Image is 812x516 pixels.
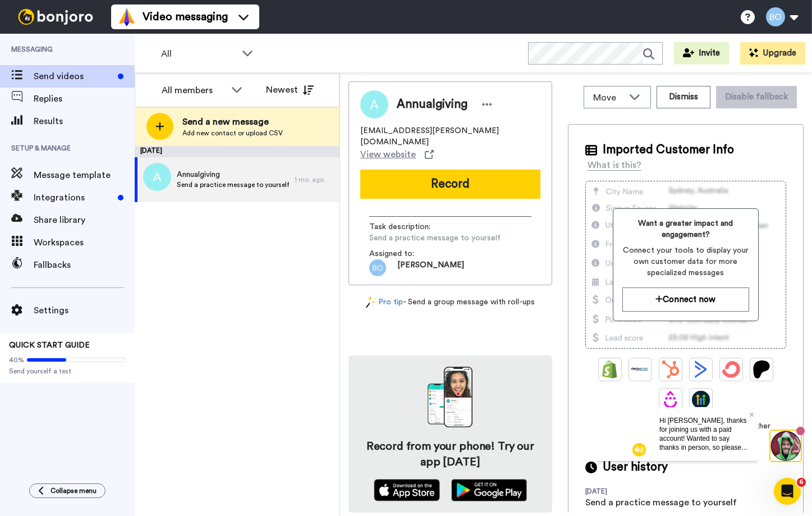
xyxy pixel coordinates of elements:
[622,287,749,312] button: Connect now
[631,360,649,378] img: Ontraport
[585,487,658,496] div: [DATE]
[177,169,289,180] span: Annualgiving
[360,148,434,161] a: View website
[369,259,386,276] img: bo.png
[374,479,441,501] img: appstore
[593,91,623,104] span: Move
[182,129,283,138] span: Add new contact or upload CSV
[143,9,228,25] span: Video messaging
[366,296,376,308] img: magic-wand.svg
[34,168,135,182] span: Message template
[360,148,416,161] span: View website
[9,355,24,364] span: 40%
[360,170,540,199] button: Record
[161,47,236,61] span: All
[622,245,749,278] span: Connect your tools to display your own customer data for more specialized messages
[588,158,641,172] div: What is this?
[182,115,283,129] span: Send a new message
[34,213,135,227] span: Share library
[428,367,472,427] img: download
[29,483,105,498] button: Collapse menu
[360,439,541,470] h4: Record from your phone! Try our app [DATE]
[601,360,619,378] img: Shopify
[369,221,448,232] span: Task description :
[692,391,710,409] img: GoHighLevel
[451,479,527,501] img: playstore
[366,296,403,308] a: Pro tip
[603,459,668,476] span: User history
[692,360,710,378] img: ActiveCampaign
[360,125,540,148] span: [EMAIL_ADDRESS][PERSON_NAME][DOMAIN_NAME]
[585,496,737,509] div: Send a practice message to yourself
[34,115,135,128] span: Results
[34,304,135,317] span: Settings
[118,8,136,26] img: vm-color.svg
[716,86,797,108] button: Disable fallback
[603,141,734,158] span: Imported Customer Info
[1,2,31,33] img: 3183ab3e-59ed-45f6-af1c-10226f767056-1659068401.jpg
[360,90,388,118] img: Image of Annualgiving
[9,367,126,376] span: Send yourself a test
[774,478,801,505] iframe: Intercom live chat
[585,421,787,443] span: [PERSON_NAME] connects with all your other software
[722,360,740,378] img: ConvertKit
[348,296,552,308] div: - Send a group message with roll-ups
[753,360,770,378] img: Patreon
[369,232,501,244] span: Send a practice message to yourself
[397,96,467,113] span: Annualgiving
[34,191,113,204] span: Integrations
[622,218,749,240] span: Want a greater impact and engagement?
[369,248,448,259] span: Assigned to:
[34,258,135,272] span: Fallbacks
[135,146,340,157] div: [DATE]
[740,42,805,65] button: Upgrade
[143,163,171,191] img: a.png
[662,360,680,378] img: Hubspot
[63,10,152,89] span: Hi [PERSON_NAME], thanks for joining us with a paid account! Wanted to say thanks in person, so p...
[674,42,729,65] button: Invite
[295,175,334,184] div: 1 mo. ago
[51,486,97,495] span: Collapse menu
[9,341,90,349] span: QUICK START GUIDE
[662,391,680,409] img: Drip
[13,9,98,25] img: bj-logo-header-white.svg
[797,478,806,487] span: 6
[34,70,113,83] span: Send videos
[258,79,322,101] button: Newest
[397,259,464,276] span: [PERSON_NAME]
[657,86,710,108] button: Dismiss
[34,236,135,249] span: Workspaces
[34,92,135,106] span: Replies
[162,84,226,97] div: All members
[36,36,49,49] img: mute-white.svg
[177,180,289,189] span: Send a practice message to yourself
